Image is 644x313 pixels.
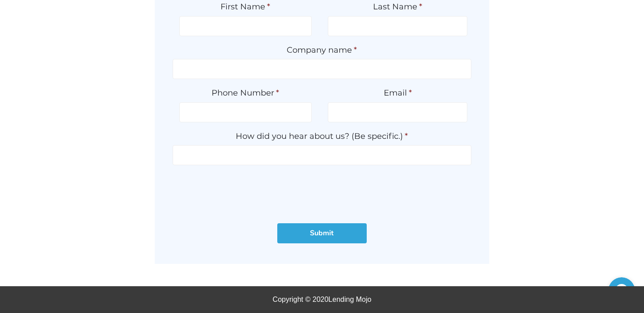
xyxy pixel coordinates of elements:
label: First Name [179,2,312,12]
iframe: reCAPTCHA [254,174,390,209]
label: Email [328,88,468,98]
input: Submit [277,223,367,243]
div: Copyright © 2020 [54,293,590,306]
span: Lending Mojo [328,296,371,303]
label: How did you hear about us? (Be specific.) [173,131,472,142]
label: Last Name [328,2,468,12]
label: Company name [173,45,472,55]
label: Phone Number [179,88,312,98]
iframe: chat widget [608,277,635,304]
